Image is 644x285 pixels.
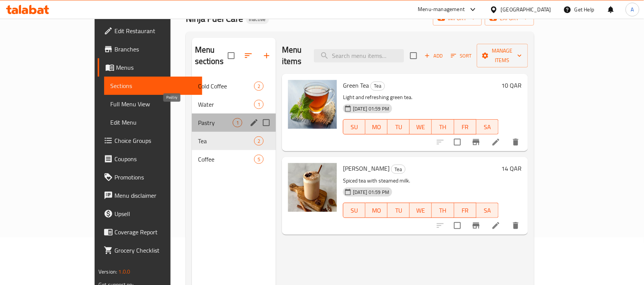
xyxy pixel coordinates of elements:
p: Spiced tea with steamed milk. [343,176,499,186]
img: Green Tea [288,80,337,129]
span: Promotions [114,173,196,182]
button: edit [248,117,260,128]
div: Tea2 [192,132,276,150]
span: Select section [406,48,422,64]
span: Version: [98,267,117,277]
span: A [631,5,634,14]
button: Sort [449,50,474,62]
span: Inactive [246,16,269,22]
span: Grocery Checklist [114,246,196,255]
a: Menus [98,58,202,77]
span: Choice Groups [114,136,196,145]
div: items [254,136,264,146]
span: Branches [114,45,196,54]
span: 2 [254,138,263,145]
a: Promotions [98,168,202,186]
button: delete [507,133,525,151]
h6: 14 QAR [502,163,522,174]
span: TU [391,205,407,216]
span: Select all sections [223,48,239,64]
button: delete [507,216,525,235]
div: Coffee [198,155,254,164]
a: Full Menu View [104,95,202,113]
span: Tea [198,136,254,146]
button: Add [422,50,446,62]
a: Edit menu item [491,221,501,230]
button: MO [365,119,388,134]
span: TH [435,205,451,216]
button: TU [388,203,410,218]
button: SU [343,119,365,134]
span: FR [457,122,473,133]
span: WE [413,205,429,216]
h6: 10 QAR [502,80,522,91]
button: SA [477,203,499,218]
a: Choice Groups [98,131,202,150]
span: Menu disclaimer [114,191,196,200]
span: Sections [110,81,196,90]
span: Water [198,100,254,109]
div: items [254,82,264,91]
span: SA [480,205,496,216]
a: Upsell [98,205,202,223]
span: Pastry [198,118,233,127]
span: 1 [233,119,242,126]
span: Upsell [114,209,196,218]
div: Coffee5 [192,150,276,168]
button: SA [477,119,499,134]
span: TH [435,122,451,133]
button: TH [432,119,454,134]
button: Add section [258,46,276,65]
a: Edit Restaurant [98,22,202,40]
h2: Menu items [282,44,305,67]
span: SU [346,122,362,133]
span: Tea [391,165,405,174]
a: Grocery Checklist [98,241,202,259]
span: Green Tea [343,80,369,91]
span: Coverage Report [114,227,196,237]
a: Sections [104,77,202,95]
button: MO [365,203,388,218]
span: 1.0.0 [119,267,130,277]
span: SA [480,122,496,133]
span: MO [369,205,385,216]
span: Sort [451,51,472,60]
span: 1 [254,101,263,108]
span: SU [346,205,362,216]
span: Menus [116,63,196,72]
span: 5 [254,156,263,163]
h2: Menu sections [195,44,228,67]
div: items [233,118,242,127]
button: Branch-specific-item [467,216,485,235]
button: WE [410,119,432,134]
button: FR [454,203,477,218]
button: FR [454,119,477,134]
span: Add [423,51,444,60]
a: Coverage Report [98,223,202,241]
div: Cold Coffee2 [192,77,276,95]
span: Edit Menu [110,118,196,127]
span: Add item [422,50,446,62]
button: SU [343,203,365,218]
span: Manage items [483,46,522,65]
span: Tea [371,82,385,90]
p: Light and refreshing green tea. [343,93,499,102]
span: Full Menu View [110,99,196,109]
span: import [439,14,476,23]
div: Menu-management [418,5,465,14]
span: [DATE] 01:59 PM [350,105,392,112]
button: TH [432,203,454,218]
a: Menu disclaimer [98,186,202,205]
a: Edit menu item [491,138,501,147]
div: Pastry1edit [192,114,276,132]
span: Select to update [449,134,465,150]
button: TU [388,119,410,134]
span: export [491,14,528,23]
nav: Menu sections [192,74,276,171]
span: MO [369,122,385,133]
span: [DATE] 01:59 PM [350,189,392,196]
span: FR [457,205,473,216]
div: Water1 [192,95,276,114]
